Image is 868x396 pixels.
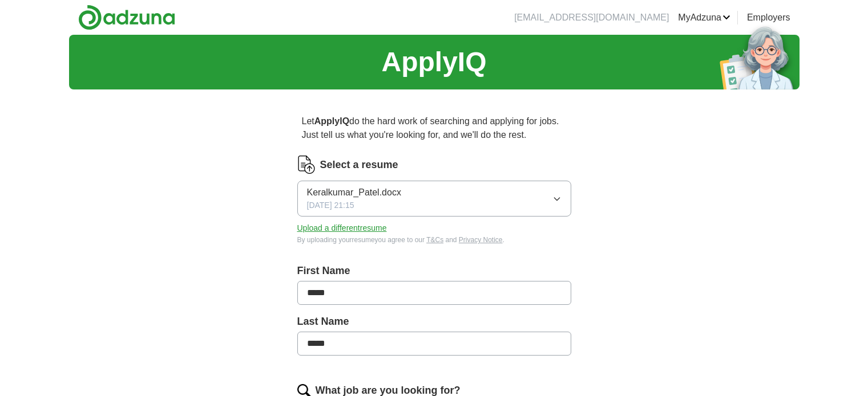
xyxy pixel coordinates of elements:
[297,156,316,174] img: CV Icon
[747,11,790,25] a: Employers
[307,186,401,199] span: Keralkumar_Patel.docx
[78,5,175,30] img: Adzuna logo
[514,11,669,25] li: [EMAIL_ADDRESS][DOMAIN_NAME]
[381,42,486,83] h1: ApplyIQ
[297,110,571,146] p: Let do the hard work of searching and applying for jobs. Just tell us what you're looking for, an...
[320,157,398,173] label: Select a resume
[297,181,571,217] button: Keralkumar_Patel.docx[DATE] 21:15
[459,236,503,244] a: Privacy Notice
[297,263,571,279] label: First Name
[307,199,354,211] span: [DATE] 21:15
[297,222,387,234] button: Upload a differentresume
[678,11,730,25] a: MyAdzuna
[426,236,443,244] a: T&Cs
[314,116,349,126] strong: ApplyIQ
[297,314,571,329] label: Last Name
[297,235,571,245] div: By uploading your resume you agree to our and .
